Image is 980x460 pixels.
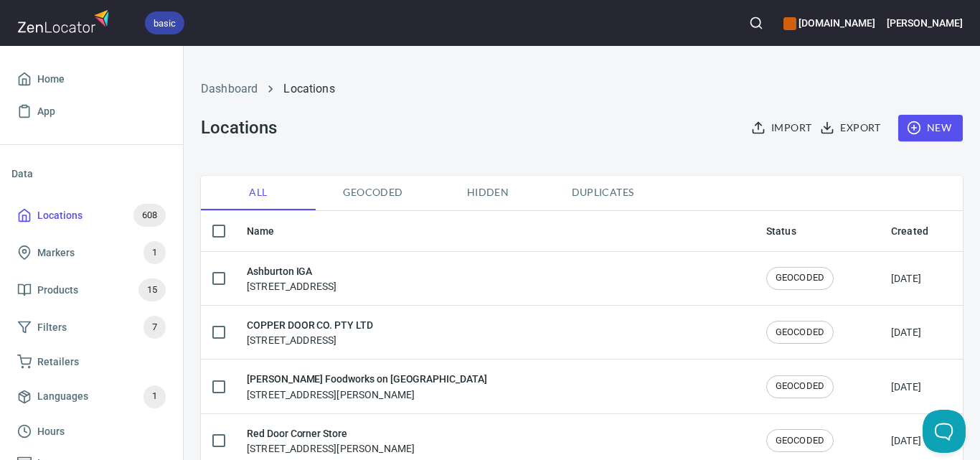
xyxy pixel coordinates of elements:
h6: [PERSON_NAME] [887,15,963,31]
span: Export [823,119,880,137]
span: GEOCODED [767,434,833,448]
a: App [11,95,171,128]
span: Retailers [37,353,79,371]
a: Locations608 [11,197,171,234]
span: Products [37,281,78,299]
button: New [898,115,963,141]
span: Hidden [439,184,537,202]
button: Export [817,115,886,141]
button: [PERSON_NAME] [887,7,963,39]
a: Filters7 [11,309,171,346]
div: [DATE] [891,325,921,339]
h6: [DOMAIN_NAME] [783,15,875,31]
span: GEOCODED [767,271,833,285]
span: 15 [138,282,166,299]
a: Dashboard [201,82,258,95]
span: All [209,184,307,202]
span: Import [754,119,811,137]
img: zenlocator [17,6,113,37]
div: [DATE] [891,380,921,394]
div: [DATE] [891,433,921,448]
a: Locations [283,82,334,95]
span: Home [37,70,65,88]
h3: Locations [201,118,276,138]
span: Geocoded [324,184,422,202]
div: [STREET_ADDRESS][PERSON_NAME] [247,371,487,401]
div: basic [145,11,184,34]
a: Languages1 [11,378,171,416]
th: Created [880,211,963,252]
span: App [37,103,55,121]
div: [DATE] [891,271,921,286]
span: GEOCODED [767,380,833,393]
nav: breadcrumb [201,80,963,98]
th: Status [755,211,880,252]
span: Hours [37,423,65,441]
div: [STREET_ADDRESS] [247,317,373,347]
li: Data [11,156,171,191]
iframe: Help Scout Beacon - Open [923,410,966,453]
span: Duplicates [554,184,651,202]
a: Hours [11,416,171,448]
span: 7 [143,319,166,336]
div: [STREET_ADDRESS] [247,263,336,294]
button: color-CE600E [783,17,796,30]
button: Search [740,7,772,39]
span: 1 [143,245,166,261]
span: Languages [37,388,88,405]
span: Filters [37,319,67,337]
span: New [910,119,951,137]
button: Import [748,115,817,141]
h6: [PERSON_NAME] Foodworks on [GEOGRAPHIC_DATA] [247,371,487,387]
span: GEOCODED [767,326,833,339]
h6: COPPER DOOR CO. PTY LTD [247,317,373,333]
span: basic [145,16,184,31]
a: Home [11,63,171,95]
span: Markers [37,244,75,262]
div: [STREET_ADDRESS][PERSON_NAME] [247,426,415,456]
a: Products15 [11,271,171,309]
span: Locations [37,207,83,225]
h6: Red Door Corner Store [247,426,415,441]
h6: Ashburton IGA [247,263,336,279]
a: Markers1 [11,234,171,271]
a: Retailers [11,346,171,378]
th: Name [235,211,755,252]
span: 1 [143,388,166,405]
span: 608 [133,207,166,224]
